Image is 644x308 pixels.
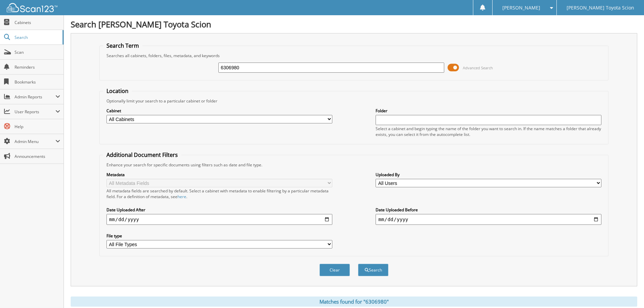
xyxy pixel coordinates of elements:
[15,124,60,129] span: Help
[15,109,55,115] span: User Reports
[376,126,601,137] div: Select a cabinet and begin typing the name of the folder you want to search in. If the name match...
[15,94,55,100] span: Admin Reports
[376,108,601,114] label: Folder
[106,188,332,199] div: All metadata fields are searched by default. Select a cabinet with metadata to enable filtering b...
[15,34,59,40] span: Search
[106,172,332,177] label: Metadata
[319,264,350,276] button: Clear
[376,172,601,177] label: Uploaded By
[103,162,605,168] div: Enhance your search for specific documents using filters such as date and file type.
[106,207,332,213] label: Date Uploaded After
[567,6,634,10] span: [PERSON_NAME] Toyota Scion
[103,151,181,159] legend: Additional Document Filters
[376,214,601,225] input: end
[71,19,637,30] h1: Search [PERSON_NAME] Toyota Scion
[463,65,493,70] span: Advanced Search
[106,108,332,114] label: Cabinet
[15,64,60,70] span: Reminders
[358,264,388,276] button: Search
[103,98,605,104] div: Optionally limit your search to a particular cabinet or folder
[71,297,637,307] div: Matches found for "6306980"
[15,153,60,159] span: Announcements
[106,233,332,239] label: File type
[103,53,605,58] div: Searches all cabinets, folders, files, metadata, and keywords
[376,207,601,213] label: Date Uploaded Before
[106,214,332,225] input: start
[103,42,142,49] legend: Search Term
[15,49,60,55] span: Scan
[15,139,55,144] span: Admin Menu
[15,79,60,85] span: Bookmarks
[177,194,186,199] a: here
[103,87,132,95] legend: Location
[15,20,60,25] span: Cabinets
[502,6,540,10] span: [PERSON_NAME]
[7,3,57,12] img: scan123-logo-white.svg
